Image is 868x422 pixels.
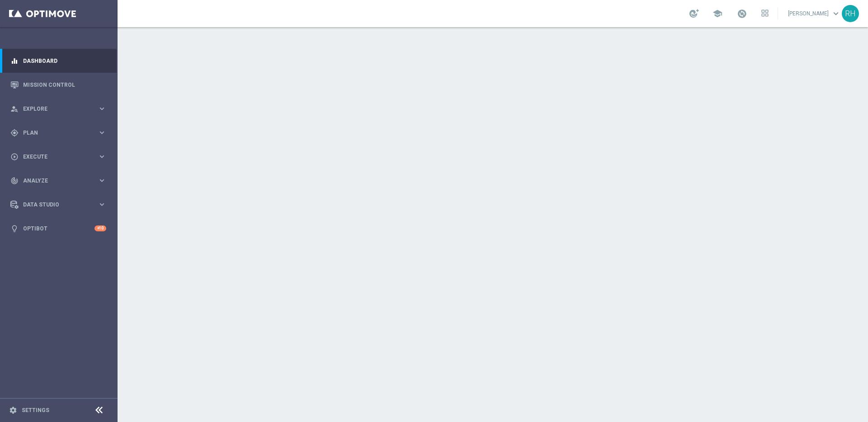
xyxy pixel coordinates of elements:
button: play_circle_outline Execute keyboard_arrow_right [10,153,107,160]
div: RH [842,5,859,22]
a: Settings [22,408,49,413]
i: track_changes [10,177,19,185]
div: Analyze [10,177,98,185]
span: Execute [23,154,98,159]
i: keyboard_arrow_right [98,200,106,209]
div: Dashboard [10,49,106,73]
a: Optibot [23,216,94,240]
button: lightbulb Optibot +10 [10,225,107,232]
a: [PERSON_NAME]keyboard_arrow_down [787,7,842,20]
i: keyboard_arrow_right [98,104,106,113]
i: keyboard_arrow_right [98,152,106,161]
div: Explore [10,105,98,113]
div: Optibot [10,216,106,240]
span: keyboard_arrow_down [831,9,841,19]
span: Data Studio [23,202,98,207]
span: Plan [23,130,98,136]
i: person_search [10,105,19,113]
button: equalizer Dashboard [10,57,107,65]
button: Mission Control [10,81,107,89]
span: Explore [23,106,98,112]
i: settings [9,406,17,414]
i: lightbulb [10,225,19,233]
div: +10 [94,225,106,231]
button: Data Studio keyboard_arrow_right [10,201,107,208]
i: gps_fixed [10,129,19,137]
button: gps_fixed Plan keyboard_arrow_right [10,129,107,136]
i: keyboard_arrow_right [98,128,106,137]
a: Dashboard [23,49,106,73]
div: Data Studio [10,201,98,209]
div: Execute [10,153,98,161]
i: equalizer [10,57,19,65]
div: Plan [10,129,98,137]
a: Mission Control [23,73,106,97]
div: Mission Control [10,73,106,97]
button: person_search Explore keyboard_arrow_right [10,105,107,113]
i: keyboard_arrow_right [98,176,106,185]
i: play_circle_outline [10,153,19,161]
span: school [712,9,722,19]
button: track_changes Analyze keyboard_arrow_right [10,177,107,184]
span: Analyze [23,178,98,183]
